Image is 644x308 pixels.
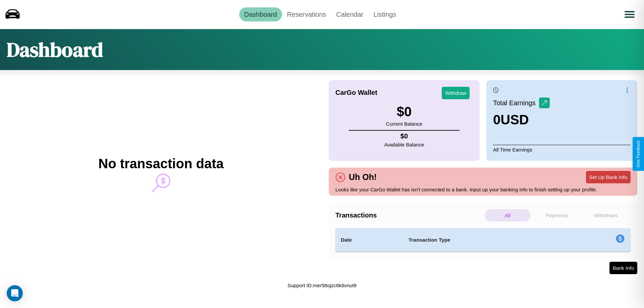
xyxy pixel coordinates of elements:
[586,171,631,183] button: Set Up Bank Info
[493,97,539,109] p: Total Earnings
[620,5,639,24] button: Open menu
[384,132,424,140] h4: $ 0
[282,7,331,21] a: Reservations
[335,228,631,252] table: simple table
[442,87,470,99] button: Withdraw
[239,7,282,21] a: Dashboard
[485,209,531,222] p: All
[368,7,401,21] a: Listings
[636,140,641,168] div: Give Feedback
[331,7,368,21] a: Calendar
[493,145,631,154] p: All Time Earnings
[98,156,223,171] h2: No transaction data
[287,281,357,290] p: Support ID: mer5ttojzc6k6vnut9
[534,209,580,222] p: Payments
[384,140,424,149] p: Available Balance
[583,209,629,222] p: Withdraws
[335,185,631,194] p: Looks like your CarGo Wallet has isn't connected to a bank. Input up your banking info to finish ...
[335,211,483,219] h4: Transactions
[493,112,550,127] h3: 0 USD
[386,104,422,119] h3: $ 0
[386,119,422,128] p: Current Balance
[7,36,103,63] h1: Dashboard
[409,236,561,244] h4: Transaction Type
[7,285,23,301] div: Open Intercom Messenger
[335,89,377,97] h4: CarGo Wallet
[341,236,398,244] h4: Date
[609,262,637,274] button: Bank Info
[345,172,380,182] h4: Uh Oh!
